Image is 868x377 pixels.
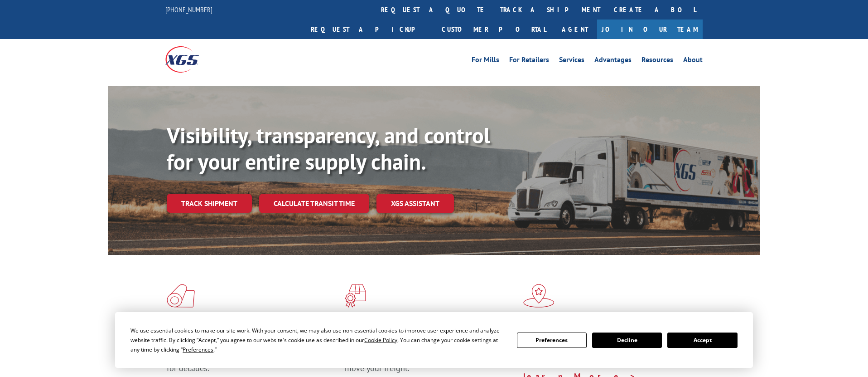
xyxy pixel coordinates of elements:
span: As an industry carrier of choice, XGS has brought innovation and dedication to flooring logistics... [167,341,338,373]
a: Calculate transit time [259,194,369,213]
button: Preferences [517,333,587,348]
button: Accept [667,333,737,348]
a: Join Our Team [597,20,703,39]
a: Customer Portal [435,20,553,39]
b: Visibility, transparency, and control for your entire supply chain. [167,121,490,176]
span: Preferences [183,346,213,353]
a: Resources [641,56,673,66]
a: [PHONE_NUMBER] [165,5,212,14]
div: We use essential cookies to make our site work. With your consent, we may also use non-essential ... [130,326,506,354]
a: About [683,56,703,66]
div: Cookie Consent Prompt [115,312,753,368]
a: Track shipment [167,194,252,213]
a: XGS ASSISTANT [376,194,454,213]
a: Request a pickup [304,20,435,39]
img: xgs-icon-focused-on-flooring-red [345,284,366,308]
a: Services [559,56,584,66]
span: Cookie Policy [364,336,397,344]
a: Advantages [594,56,632,66]
a: Agent [553,20,597,39]
a: For Mills [472,56,499,66]
button: Decline [592,333,662,348]
img: xgs-icon-total-supply-chain-intelligence-red [167,284,195,308]
a: For Retailers [509,56,549,66]
img: xgs-icon-flagship-distribution-model-red [523,284,555,308]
